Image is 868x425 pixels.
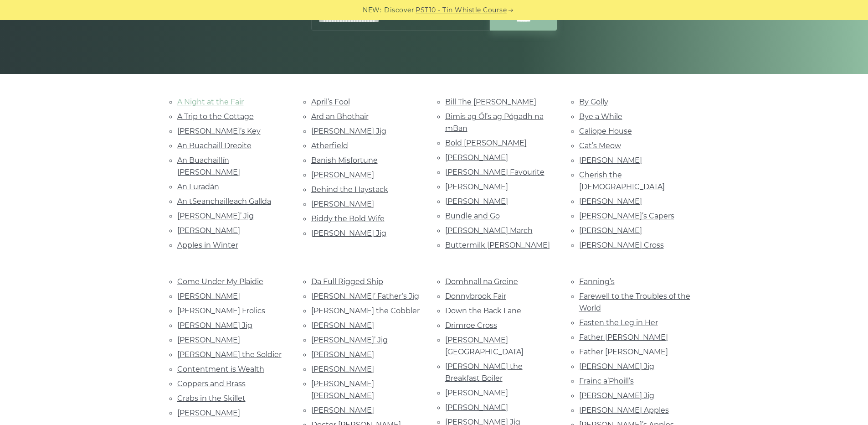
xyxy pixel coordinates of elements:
[177,292,240,301] a: [PERSON_NAME]
[579,347,668,356] a: Father [PERSON_NAME]
[177,241,238,249] a: Apples in Winter
[445,241,550,249] a: Buttermilk [PERSON_NAME]
[445,212,500,220] a: Bundle and Go
[177,156,240,176] a: An Buachaillín [PERSON_NAME]
[445,153,508,162] a: [PERSON_NAME]
[311,277,383,286] a: Da Full Rigged Ship
[311,406,374,415] a: [PERSON_NAME]
[311,379,374,400] a: [PERSON_NAME] [PERSON_NAME]
[445,321,497,330] a: Drimroe Cross
[311,171,374,179] a: [PERSON_NAME]
[311,321,374,330] a: [PERSON_NAME]
[579,391,654,400] a: [PERSON_NAME] Jig
[579,171,665,191] a: Cherish the [DEMOGRAPHIC_DATA]
[579,141,621,150] a: Cat’s Meow
[445,98,536,106] a: Bill The [PERSON_NAME]
[177,394,246,403] a: Crabs in the Skillet
[445,306,521,315] a: Down the Back Lane
[445,292,506,301] a: Donnybrook Fair
[311,306,420,315] a: [PERSON_NAME] the Cobbler
[311,185,388,194] a: Behind the Haystack
[579,377,634,385] a: Frainc a’Phoill’s
[579,277,615,286] a: Fanning’s
[579,318,658,327] a: Fasten the Leg in Her
[177,226,240,235] a: [PERSON_NAME]
[311,156,378,165] a: Banish Misfortune
[363,5,381,16] span: NEW:
[177,197,271,206] a: An tSeanchailleach Gallda
[177,182,219,191] a: An Luradán
[311,229,386,238] a: [PERSON_NAME] Jig
[445,226,533,235] a: [PERSON_NAME] March
[445,336,524,356] a: [PERSON_NAME][GEOGRAPHIC_DATA]
[177,321,252,330] a: [PERSON_NAME] Jig
[445,168,544,176] a: [PERSON_NAME] Favourite
[177,277,263,286] a: Come Under My Plaidie
[311,127,386,135] a: [PERSON_NAME] Jig
[579,333,668,342] a: Father [PERSON_NAME]
[177,141,252,150] a: An Buachaill Dreoite
[579,292,690,312] a: Farewell to the Troubles of the World
[311,98,350,106] a: April’s Fool
[177,336,240,344] a: [PERSON_NAME]
[579,362,654,371] a: [PERSON_NAME] Jig
[177,379,246,388] a: Coppers and Brass
[445,139,527,147] a: Bold [PERSON_NAME]
[579,226,642,235] a: [PERSON_NAME]
[445,389,508,397] a: [PERSON_NAME]
[311,336,388,344] a: [PERSON_NAME]’ Jig
[177,409,240,417] a: [PERSON_NAME]
[177,127,261,135] a: [PERSON_NAME]’s Key
[445,182,508,191] a: [PERSON_NAME]
[579,197,642,206] a: [PERSON_NAME]
[311,214,385,223] a: Biddy the Bold Wife
[579,241,664,249] a: [PERSON_NAME] Cross
[445,197,508,206] a: [PERSON_NAME]
[445,277,518,286] a: Domhnall na Greine
[579,212,674,220] a: [PERSON_NAME]’s Capers
[311,365,374,373] a: [PERSON_NAME]
[177,306,265,315] a: [PERSON_NAME] Frolics
[311,200,374,208] a: [PERSON_NAME]
[579,406,669,415] a: [PERSON_NAME] Apples
[445,362,523,383] a: [PERSON_NAME] the Breakfast Boiler
[177,350,282,359] a: [PERSON_NAME] the Soldier
[177,98,244,106] a: A Night at the Fair
[416,5,507,16] a: PST10 - Tin Whistle Course
[445,403,508,412] a: [PERSON_NAME]
[177,212,254,220] a: [PERSON_NAME]’ Jig
[579,127,632,135] a: Caliope House
[311,112,369,121] a: Ard an Bhothair
[311,141,348,150] a: Atherfield
[445,112,544,133] a: Bimis ag Ól’s ag Pógadh na mBan
[579,98,608,106] a: By Golly
[579,112,622,121] a: Bye a While
[177,365,264,373] a: Contentment is Wealth
[311,350,374,359] a: [PERSON_NAME]
[579,156,642,165] a: [PERSON_NAME]
[177,112,254,121] a: A Trip to the Cottage
[384,5,414,16] span: Discover
[311,292,419,301] a: [PERSON_NAME]’ Father’s Jig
